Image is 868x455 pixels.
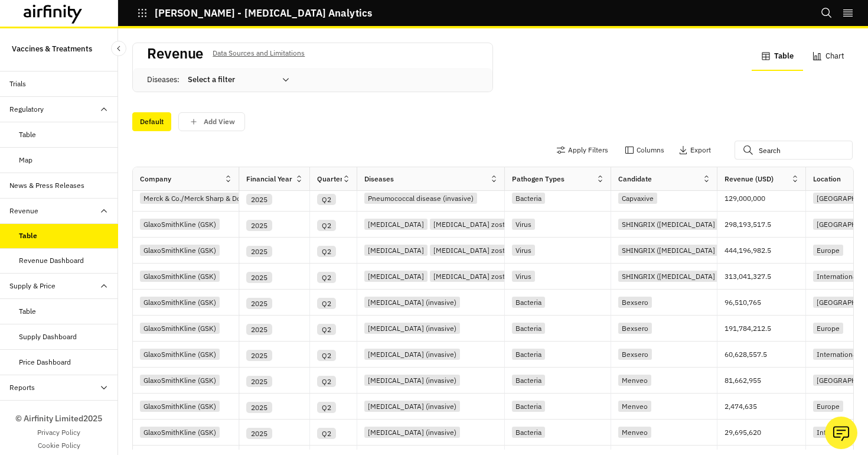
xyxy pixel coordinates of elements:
div: International [813,427,862,438]
div: International [813,271,862,282]
div: [MEDICAL_DATA] zoster/shingles [430,245,544,256]
div: News & Press Releases [9,180,84,191]
div: Q2 [317,428,336,439]
div: 2025 [246,272,272,283]
div: Pneumococcal disease (invasive) [364,193,477,204]
div: 2025 [246,220,272,231]
div: SHINGRIX ([MEDICAL_DATA] Recombinant, Adjuvanted) [618,271,805,282]
div: Quarter [317,174,342,184]
div: [MEDICAL_DATA] [364,219,428,230]
div: Table [19,306,36,317]
div: International [813,349,862,360]
div: Revenue [9,206,38,216]
div: Price Dashboard [19,357,71,368]
div: GlaxoSmithKline (GSK) [140,427,220,438]
div: Virus [512,219,535,230]
div: 2025 [246,350,272,361]
p: 96,510,765 [725,297,805,308]
div: Q2 [317,194,336,205]
div: Revenue Dashboard [19,255,84,266]
div: Reports [9,382,35,393]
div: Virus [512,245,535,256]
p: 313,041,327.5 [725,271,805,282]
div: Revenue (USD) [725,174,774,184]
div: [MEDICAL_DATA] [364,245,428,256]
div: Diseases [364,174,394,184]
div: Europe [813,401,843,412]
div: 2025 [246,324,272,335]
div: SHINGRIX ([MEDICAL_DATA] Recombinant, Adjuvanted) [618,245,805,256]
button: Search [821,3,833,23]
div: Default [132,112,171,131]
button: Apply Filters [556,141,608,160]
div: Financial Year [246,174,292,184]
button: Columns [625,141,664,160]
a: Privacy Policy [37,427,80,438]
div: [MEDICAL_DATA] zoster/shingles [430,219,544,230]
div: [MEDICAL_DATA] (invasive) [364,427,460,438]
p: Export [690,146,711,154]
div: Q2 [317,220,336,231]
div: Candidate [618,174,652,184]
div: Q2 [317,298,336,309]
p: Data Sources and Limitations [213,47,305,60]
p: 81,662,955 [725,375,805,386]
div: [MEDICAL_DATA] (invasive) [364,375,460,386]
input: Search [735,141,853,160]
div: Q2 [317,350,336,361]
div: Bacteria [512,323,545,334]
div: Company [140,174,171,184]
div: Bacteria [512,349,545,360]
div: GlaxoSmithKline (GSK) [140,401,220,412]
div: Q2 [317,402,336,413]
div: Europe [813,323,843,334]
div: [MEDICAL_DATA] (invasive) [364,297,460,308]
div: GlaxoSmithKline (GSK) [140,323,220,334]
div: Europe [813,245,843,256]
p: [PERSON_NAME] - [MEDICAL_DATA] Analytics [155,8,372,18]
div: SHINGRIX ([MEDICAL_DATA] Recombinant, Adjuvanted) [618,219,805,230]
div: Menveo [618,401,651,412]
div: Location [813,174,841,184]
div: GlaxoSmithKline (GSK) [140,219,220,230]
button: save changes [178,112,245,131]
p: © Airfinity Limited 2025 [15,412,102,425]
div: GlaxoSmithKline (GSK) [140,245,220,256]
h2: Revenue [147,45,203,62]
div: Regulatory [9,104,44,115]
p: 2,474,635 [725,401,805,412]
button: Export [678,141,711,160]
p: 191,784,212.5 [725,323,805,334]
p: Vaccines & Treatments [12,38,92,60]
div: Capvaxive [618,193,657,204]
p: 29,695,620 [725,427,805,438]
div: Bacteria [512,427,545,438]
div: Virus [512,271,535,282]
div: Bexsero [618,323,652,334]
div: [MEDICAL_DATA] (invasive) [364,401,460,412]
div: Supply Dashboard [19,331,77,342]
div: 2025 [246,194,272,205]
div: Q2 [317,376,336,387]
div: [MEDICAL_DATA] (invasive) [364,323,460,334]
div: [MEDICAL_DATA] [364,271,428,282]
button: Ask our analysts [825,417,857,449]
div: Q2 [317,324,336,335]
div: Bacteria [512,375,545,386]
button: Chart [803,43,854,71]
div: 2025 [246,246,272,257]
div: Menveo [618,375,651,386]
button: [PERSON_NAME] - [MEDICAL_DATA] Analytics [137,3,372,23]
div: Trials [9,79,26,89]
div: Bexsero [618,349,652,360]
div: 2025 [246,376,272,387]
div: Table [19,129,36,140]
div: GlaxoSmithKline (GSK) [140,271,220,282]
div: Supply & Price [9,281,56,291]
div: Q2 [317,246,336,257]
div: GlaxoSmithKline (GSK) [140,375,220,386]
div: GlaxoSmithKline (GSK) [140,297,220,308]
div: Bexsero [618,297,652,308]
a: Cookie Policy [38,440,80,451]
div: 2025 [246,298,272,309]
